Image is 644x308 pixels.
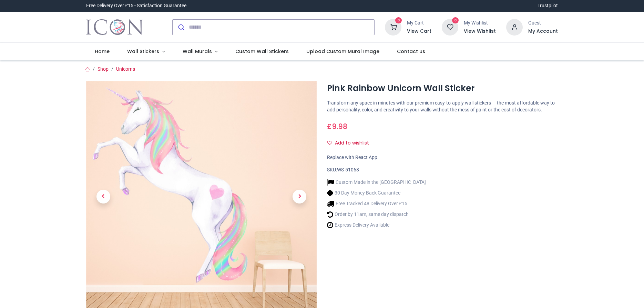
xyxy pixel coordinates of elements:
[327,137,375,149] button: Add to wishlistAdd to wishlist
[116,66,135,72] a: Unicorns
[293,190,306,203] span: Next
[528,28,558,35] a: My Account
[327,140,332,145] i: Add to wishlist
[327,221,426,229] li: Express Delivery Available
[385,24,401,29] a: 0
[464,28,496,35] a: View Wishlist
[407,28,431,35] a: View Cart
[407,20,431,27] div: My Cart
[119,43,174,61] a: Wall Stickers
[86,116,121,277] a: Previous
[174,43,227,61] a: Wall Murals
[538,2,558,9] a: Trustpilot
[395,17,402,24] sup: 0
[327,189,426,197] li: 30 Day Money Back Guarantee
[327,82,558,94] h1: Pink Rainbow Unicorn Wall Sticker
[183,48,212,55] span: Wall Murals
[327,179,426,186] li: Custom Made in the [GEOGRAPHIC_DATA]
[235,48,289,55] span: Custom Wall Stickers
[173,20,189,35] button: Submit
[282,116,317,277] a: Next
[528,20,558,27] div: Guest
[86,18,143,37] a: Logo of Icon Wall Stickers
[327,100,558,113] p: Transform any space in minutes with our premium easy-to-apply wall stickers — the most affordable...
[442,24,458,29] a: 0
[96,190,110,203] span: Previous
[327,200,426,207] li: Free Tracked 48 Delivery Over £15
[327,167,558,173] div: SKU:
[127,48,159,55] span: Wall Stickers
[337,167,359,172] span: WS-51068
[98,66,109,72] a: Shop
[86,2,186,9] div: Free Delivery Over £15 - Satisfaction Guarantee
[452,17,459,24] sup: 0
[95,48,110,55] span: Home
[327,154,558,161] div: Replace with React App.
[327,121,347,131] span: £
[306,48,379,55] span: Upload Custom Mural Image
[327,211,426,218] li: Order by 11am, same day dispatch
[464,20,496,27] div: My Wishlist
[86,18,143,37] img: Icon Wall Stickers
[332,121,347,131] span: 9.98
[397,48,425,55] span: Contact us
